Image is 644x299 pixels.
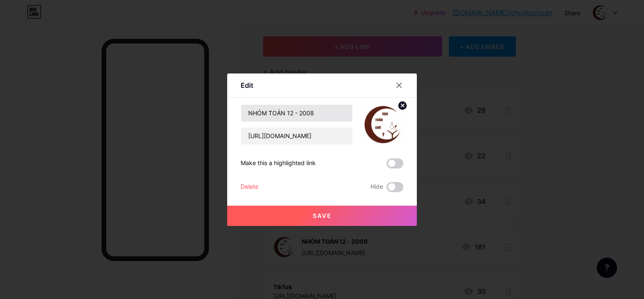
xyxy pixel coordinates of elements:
[313,212,332,219] span: Save
[363,104,403,145] img: link_thumbnail
[241,158,316,169] div: Make this a highlighted link
[241,80,253,90] div: Edit
[370,182,383,192] span: Hide
[241,105,352,122] input: Title
[241,128,352,144] input: URL
[241,182,258,192] div: Delete
[227,206,417,226] button: Save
